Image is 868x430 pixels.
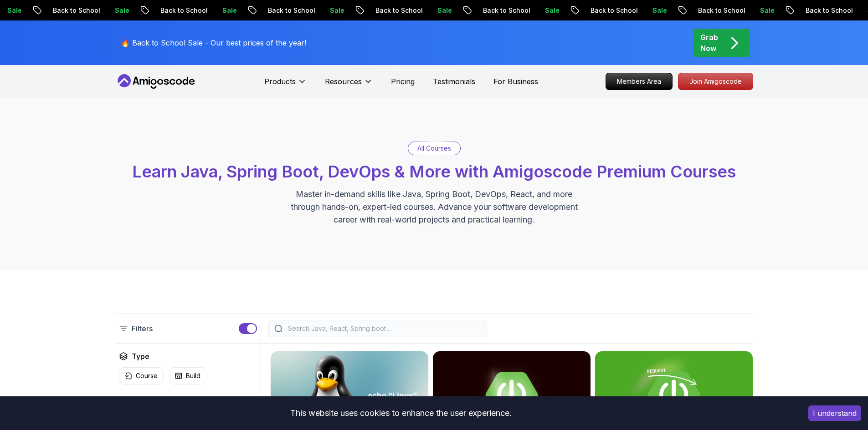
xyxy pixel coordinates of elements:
[136,371,158,380] p: Course
[325,76,373,94] button: Resources
[517,6,546,15] p: Sale
[286,324,481,333] input: Search Java, React, Spring boot ...
[169,367,206,384] button: Build
[563,6,625,15] p: Back to School
[455,6,517,15] p: Back to School
[700,32,718,54] p: Grab Now
[264,76,307,94] button: Products
[133,6,195,15] p: Back to School
[433,76,475,87] a: Testimonials
[302,6,331,15] p: Sale
[778,6,840,15] p: Back to School
[732,6,761,15] p: Sale
[670,6,732,15] p: Back to School
[132,351,149,362] h2: Type
[7,403,795,423] div: This website uses cookies to enhance the user experience.
[25,6,87,15] p: Back to School
[186,371,200,380] p: Build
[410,6,439,15] p: Sale
[606,73,673,90] a: Members Area
[132,162,736,182] span: Learn Java, Spring Boot, DevOps & More with Amigoscode Premium Courses
[348,6,410,15] p: Back to School
[132,323,153,334] p: Filters
[87,6,116,15] p: Sale
[195,6,224,15] p: Sale
[678,73,753,90] a: Join Amigoscode
[119,367,164,384] button: Course
[264,76,296,87] p: Products
[625,6,654,15] p: Sale
[417,144,451,153] p: All Courses
[121,37,306,48] p: 🔥 Back to School Sale - Our best prices of the year!
[325,76,362,87] p: Resources
[808,405,861,421] button: Accept cookies
[493,76,538,87] a: For Business
[678,73,753,90] p: Join Amigoscode
[606,73,672,90] p: Members Area
[281,188,587,226] p: Master in-demand skills like Java, Spring Boot, DevOps, React, and more through hands-on, expert-...
[391,76,415,87] a: Pricing
[240,6,302,15] p: Back to School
